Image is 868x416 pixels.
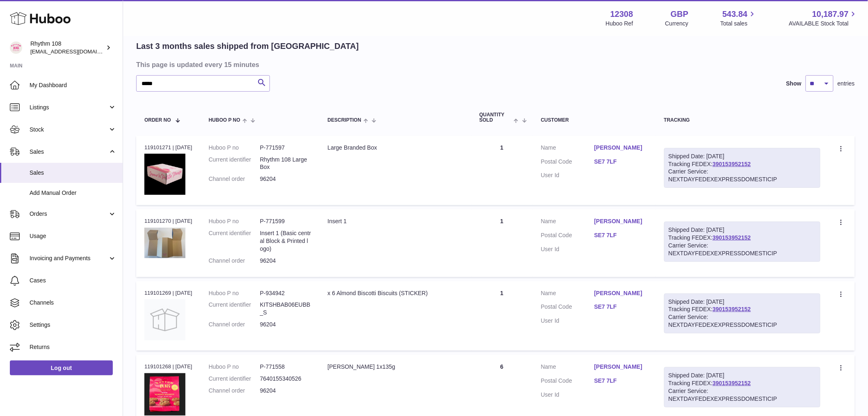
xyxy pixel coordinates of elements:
div: Shipped Date: [DATE] [669,226,816,234]
span: Listings [30,104,108,111]
td: 1 [471,209,533,277]
dt: Current identifier [209,375,260,383]
dd: 7640155340526 [260,375,311,383]
div: x 6 Almond Biscotti Biscuits (STICKER) [328,289,463,297]
span: Description [328,118,361,123]
div: Tracking FEDEX: [664,367,820,407]
td: 1 [471,281,533,351]
dt: Huboo P no [209,144,260,152]
span: Add Manual Order [30,189,116,197]
span: Quantity Sold [480,112,512,123]
span: Total sales [720,20,757,28]
div: Shipped Date: [DATE] [669,153,816,160]
div: Tracking FEDEX: [664,294,820,334]
div: Shipped Date: [DATE] [669,372,816,379]
span: Usage [30,232,116,240]
dt: Current identifier [209,156,260,171]
span: Huboo P no [209,118,240,123]
span: Channels [30,299,116,307]
dd: P-771558 [260,363,311,371]
dt: Name [541,363,594,373]
a: 390153952152 [713,306,751,312]
div: Carrier Service: NEXTDAYFEDEXEXPRESSDOMESTICIP [669,313,816,329]
a: 390153952152 [713,161,751,167]
div: Currency [665,20,689,28]
span: Returns [30,343,116,351]
a: 390153952152 [713,380,751,386]
dt: User Id [541,245,594,253]
div: Rhythm 108 [30,40,104,55]
dt: Channel order [209,257,260,265]
div: 119101270 | [DATE] [144,217,192,225]
div: 119101269 | [DATE] [144,289,192,297]
a: [PERSON_NAME] [594,144,648,152]
span: Stock [30,126,108,134]
dt: Channel order [209,321,260,328]
dd: Insert 1 (Basic central Block & Printed logo) [260,229,311,253]
dt: Huboo P no [209,363,260,371]
h3: This page is updated every 15 minutes [136,60,853,69]
span: 10,187.97 [812,9,849,20]
a: Log out [10,361,113,375]
dt: Name [541,144,594,154]
dt: User Id [541,171,594,179]
dt: Postal Code [541,158,594,168]
strong: 12308 [610,9,633,20]
div: 119101268 | [DATE] [144,363,192,370]
dt: Postal Code [541,377,594,387]
img: 123081684745102.JPG [144,228,185,258]
strong: GBP [671,9,688,20]
span: Cases [30,277,116,284]
dd: KITSHBAB06EUBB_S [260,301,311,317]
div: Insert 1 [328,217,463,225]
a: SE7 7LF [594,303,648,311]
dt: Channel order [209,175,260,183]
dt: Name [541,289,594,299]
div: Carrier Service: NEXTDAYFEDEXEXPRESSDOMESTICIP [669,168,816,183]
div: Tracking FEDEX: [664,222,820,262]
dt: User Id [541,317,594,325]
a: [PERSON_NAME] [594,217,648,225]
div: Carrier Service: NEXTDAYFEDEXEXPRESSDOMESTICIP [669,387,816,403]
dt: Channel order [209,387,260,395]
a: 390153952152 [713,234,751,241]
dt: Current identifier [209,229,260,253]
a: [PERSON_NAME] [594,289,648,297]
div: Customer [541,118,648,123]
span: AVAILABLE Stock Total [789,20,858,28]
span: Settings [30,321,116,329]
div: Shipped Date: [DATE] [669,298,816,306]
div: [PERSON_NAME] 1x135g [328,363,463,371]
img: no-photo.jpg [144,299,185,340]
span: [EMAIL_ADDRESS][DOMAIN_NAME] [30,48,121,55]
span: Sales [30,148,108,156]
a: SE7 7LF [594,377,648,385]
div: 119101271 | [DATE] [144,144,192,151]
dd: P-934942 [260,289,311,297]
img: internalAdmin-12308@internal.huboo.com [10,42,22,54]
dd: P-771597 [260,144,311,152]
dd: 96204 [260,257,311,265]
span: Order No [144,118,171,123]
img: 123081684744870.jpg [144,154,185,195]
h2: Last 3 months sales shipped from [GEOGRAPHIC_DATA] [136,41,359,52]
dd: P-771599 [260,217,311,225]
label: Show [786,80,802,88]
a: 10,187.97 AVAILABLE Stock Total [789,9,858,28]
div: Large Branded Box [328,144,463,152]
span: Sales [30,169,116,177]
dt: Huboo P no [209,289,260,297]
span: entries [838,80,855,88]
dt: Postal Code [541,231,594,241]
div: Carrier Service: NEXTDAYFEDEXEXPRESSDOMESTICIP [669,242,816,257]
dd: 96204 [260,175,311,183]
span: 543.84 [722,9,747,20]
dt: Huboo P no [209,217,260,225]
td: 1 [471,136,533,205]
div: Huboo Ref [606,20,633,28]
a: [PERSON_NAME] [594,363,648,371]
div: Tracking FEDEX: [664,148,820,188]
dt: Current identifier [209,301,260,317]
dd: Rhythm 108 Large Box [260,156,311,171]
span: Invoicing and Payments [30,254,108,262]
